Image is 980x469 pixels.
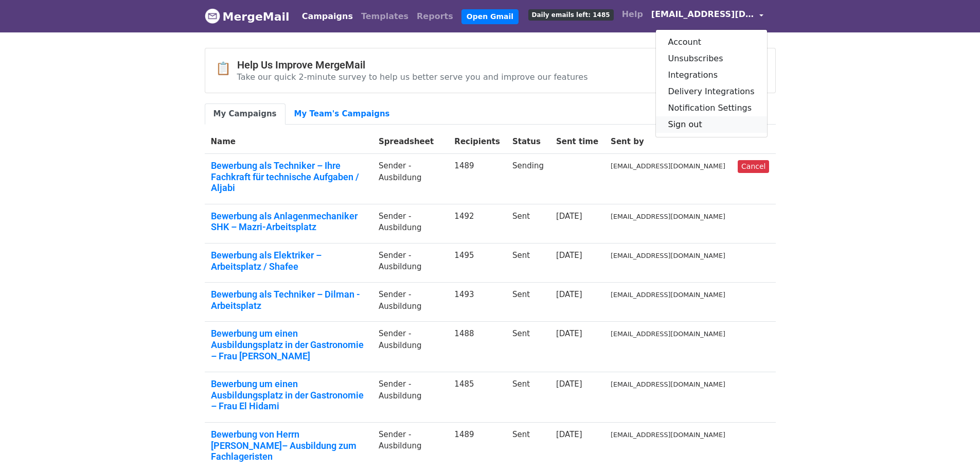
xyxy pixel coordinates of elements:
[506,372,550,423] td: Sent
[656,83,767,100] a: Delivery Integrations
[211,429,367,462] a: Bewerbung von Herrn [PERSON_NAME]– Ausbildung zum Fachlageristen
[211,211,367,233] a: Bewerbung als Anlagenmechaniker SHK – Mazri-Arbeitsplatz
[211,378,367,412] a: Bewerbung um einen Ausbildungsplatz in der Gastronomie – Frau El Hidami
[524,4,618,25] a: Daily emails left: 1485
[506,130,550,154] th: Status
[448,283,506,322] td: 1493
[237,72,588,82] p: Take our quick 2-minute survey to help us better serve you and improve our features
[372,204,448,243] td: Sender -Ausbildung
[738,160,769,173] a: Cancel
[556,251,582,260] a: [DATE]
[205,130,373,154] th: Name
[205,6,290,27] a: MergeMail
[656,67,767,83] a: Integrations
[556,430,582,439] a: [DATE]
[929,420,980,469] iframe: Chat Widget
[211,289,367,311] a: Bewerbung als Techniker – Dilman -Arbeitsplatz
[237,59,588,71] h4: Help Us Improve MergeMail
[372,283,448,322] td: Sender -Ausbildung
[286,103,399,125] a: My Team's Campaigns
[556,212,582,221] a: [DATE]
[656,116,767,133] a: Sign out
[216,61,237,76] span: 📋
[604,130,732,154] th: Sent by
[556,290,582,299] a: [DATE]
[372,322,448,372] td: Sender -Ausbildung
[357,6,413,27] a: Templates
[448,204,506,243] td: 1492
[611,380,725,388] small: [EMAIL_ADDRESS][DOMAIN_NAME]
[506,283,550,322] td: Sent
[448,243,506,282] td: 1495
[448,154,506,204] td: 1489
[556,329,582,338] a: [DATE]
[647,4,768,28] a: [EMAIL_ADDRESS][DOMAIN_NAME]
[611,291,725,299] small: [EMAIL_ADDRESS][DOMAIN_NAME]
[413,6,457,27] a: Reports
[656,100,767,116] a: Notification Settings
[506,243,550,282] td: Sent
[655,29,768,137] div: [EMAIL_ADDRESS][DOMAIN_NAME]
[205,103,286,125] a: My Campaigns
[656,50,767,67] a: Unsubscribes
[448,130,506,154] th: Recipients
[298,6,357,27] a: Campaigns
[205,8,220,24] img: MergeMail logo
[372,130,448,154] th: Spreadsheet
[211,250,367,272] a: Bewerbung als Elektriker – Arbeitsplatz / Shafee
[611,213,725,220] small: [EMAIL_ADDRESS][DOMAIN_NAME]
[618,4,647,25] a: Help
[929,420,980,469] div: Chat-Widget
[611,330,725,338] small: [EMAIL_ADDRESS][DOMAIN_NAME]
[211,160,367,194] a: Bewerbung als Techniker – Ihre Fachkraft für technische Aufgaben / Aljabi
[448,372,506,423] td: 1485
[506,322,550,372] td: Sent
[651,8,754,21] span: [EMAIL_ADDRESS][DOMAIN_NAME]
[372,154,448,204] td: Sender -Ausbildung
[550,130,604,154] th: Sent time
[506,154,550,204] td: Sending
[611,431,725,439] small: [EMAIL_ADDRESS][DOMAIN_NAME]
[656,34,767,50] a: Account
[528,9,614,21] span: Daily emails left: 1485
[556,379,582,389] a: [DATE]
[506,204,550,243] td: Sent
[448,322,506,372] td: 1488
[372,243,448,282] td: Sender -Ausbildung
[461,9,519,24] a: Open Gmail
[372,372,448,423] td: Sender -Ausbildung
[611,252,725,259] small: [EMAIL_ADDRESS][DOMAIN_NAME]
[211,328,367,361] a: Bewerbung um einen Ausbildungsplatz in der Gastronomie – Frau [PERSON_NAME]
[611,162,725,170] small: [EMAIL_ADDRESS][DOMAIN_NAME]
